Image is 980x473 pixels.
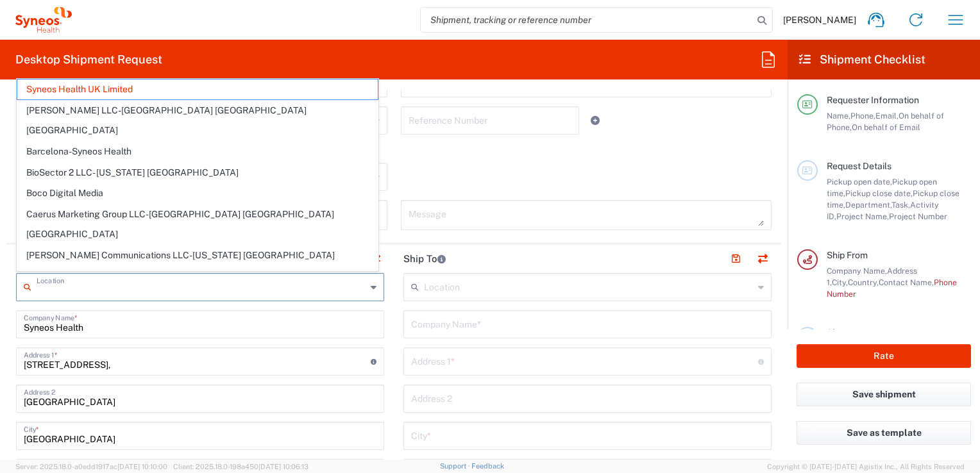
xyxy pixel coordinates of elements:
h2: Desktop Shipment Request [15,52,162,67]
span: Email, [875,111,899,120]
a: Add Reference [586,112,604,129]
span: Caerus Marketing Group LLC-[GEOGRAPHIC_DATA] [GEOGRAPHIC_DATA] [GEOGRAPHIC_DATA] [17,204,378,244]
span: [DATE] 10:10:00 [117,463,167,470]
span: Pickup close date, [845,188,913,198]
span: On behalf of Email [852,122,920,132]
h2: Shipment Checklist [799,52,925,67]
span: Project Number [889,212,947,221]
button: Save shipment [797,383,971,406]
span: Name, [827,111,850,120]
a: Feedback [471,462,504,470]
span: Ship From [827,250,868,260]
span: Task, [891,200,910,210]
span: [PERSON_NAME] Chicco Agency, LLC-[US_STATE] [GEOGRAPHIC_DATA] [17,267,378,286]
span: Barcelona-Syneos Health [17,142,378,162]
span: [DATE] 10:06:13 [258,463,308,470]
a: Support [440,462,472,470]
span: Requester Information [827,95,919,105]
span: [PERSON_NAME] [783,14,856,26]
span: [PERSON_NAME] Communications LLC-[US_STATE] [GEOGRAPHIC_DATA] [17,245,378,265]
span: Phone, [850,111,875,120]
span: Copyright © [DATE]-[DATE] Agistix Inc., All Rights Reserved [767,461,965,472]
span: Project Name, [836,212,889,221]
span: Company Name, [827,266,887,276]
input: Shipment, tracking or reference number [421,8,753,32]
span: Ship To [827,328,856,338]
span: BioSector 2 LLC- [US_STATE] [GEOGRAPHIC_DATA] [17,163,378,183]
button: Rate [797,344,971,368]
span: Pickup open date, [827,177,892,187]
span: Server: 2025.18.0-a0edd1917ac [15,463,167,470]
span: City, [832,278,848,287]
button: Save as template [797,421,971,445]
h2: Ship To [403,253,446,265]
span: Request Details [827,161,891,171]
span: [PERSON_NAME] LLC-[GEOGRAPHIC_DATA] [GEOGRAPHIC_DATA] [GEOGRAPHIC_DATA] [17,101,378,140]
span: Client: 2025.18.0-198a450 [173,463,308,470]
span: Country, [848,278,879,287]
span: Boco Digital Media [17,183,378,203]
span: Syneos Health UK Limited [17,79,378,99]
span: Department, [845,200,891,210]
span: Contact Name, [879,278,934,287]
